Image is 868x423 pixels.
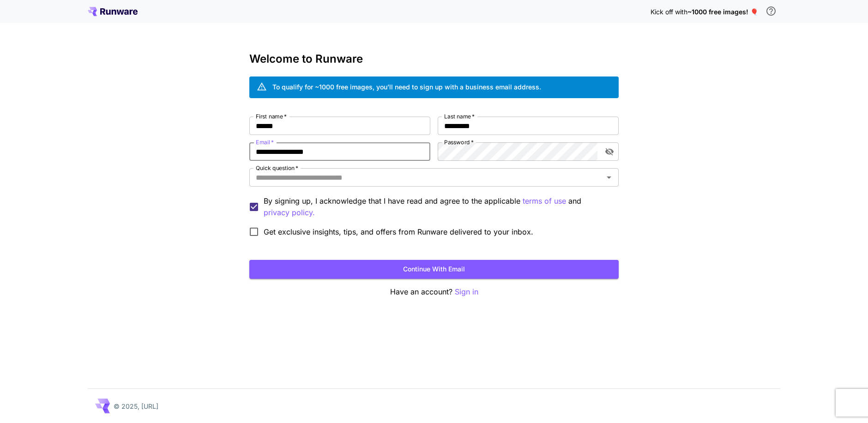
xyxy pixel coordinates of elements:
button: By signing up, I acknowledge that I have read and agree to the applicable and privacy policy. [523,195,566,207]
p: terms of use [523,195,566,207]
p: By signing up, I acknowledge that I have read and agree to the applicable and [264,195,611,218]
p: privacy policy. [264,207,315,218]
button: toggle password visibility [601,143,618,160]
label: First name [256,112,287,120]
button: By signing up, I acknowledge that I have read and agree to the applicable terms of use and [264,207,315,218]
button: In order to qualify for free credit, you need to sign up with a business email address and click ... [762,2,780,20]
span: Kick off with [651,8,687,16]
button: Continue with email [249,260,619,279]
label: Password [444,138,474,146]
div: To qualify for ~1000 free images, you’ll need to sign up with a business email address. [272,82,541,92]
p: © 2025, [URL] [114,401,158,411]
span: Get exclusive insights, tips, and offers from Runware delivered to your inbox. [264,226,533,237]
label: Last name [444,112,475,120]
p: Have an account? [249,286,619,298]
span: ~1000 free images! 🎈 [687,8,758,16]
button: Open [603,171,615,184]
label: Email [256,138,274,146]
label: Quick question [256,164,298,172]
button: Sign in [455,286,478,298]
h3: Welcome to Runware [249,53,619,65]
